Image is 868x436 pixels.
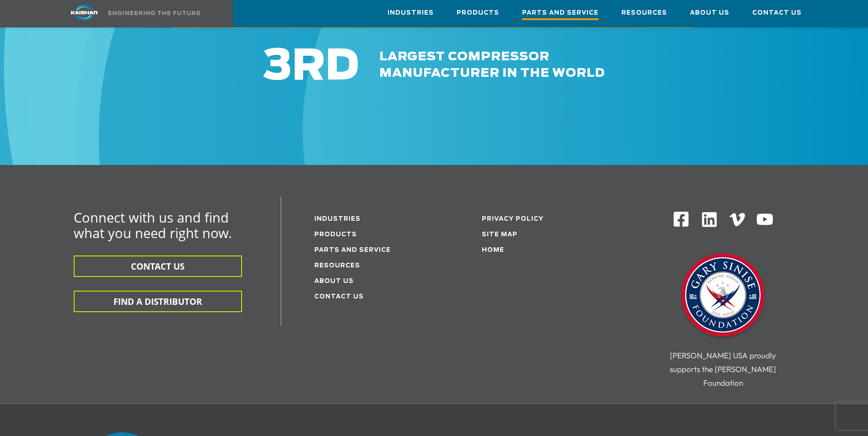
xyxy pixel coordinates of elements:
[314,216,361,222] a: Industries
[677,250,769,342] img: Gary Sinise Foundation
[314,232,357,238] a: Products
[482,216,544,222] a: Privacy Policy
[621,8,667,18] span: Resources
[701,211,718,229] img: Linkedin
[50,5,119,21] img: kaishan logo
[522,0,598,27] a: Parts and Service
[522,8,598,20] span: Parts and Service
[108,11,200,15] img: Engineering the future
[379,51,605,79] span: largest compressor manufacturer in the world
[388,0,434,25] a: Industries
[314,278,354,284] a: About Us
[292,46,359,88] span: RD
[482,247,504,253] a: Home
[457,0,499,25] a: Products
[690,0,729,25] a: About Us
[673,211,690,228] img: Facebook
[314,294,364,300] a: Contact Us
[752,0,802,25] a: Contact Us
[74,291,242,312] button: FIND A DISTRIBUTOR
[690,8,729,18] span: About Us
[314,247,391,253] a: Parts and service
[314,263,360,269] a: Resources
[74,255,242,277] button: CONTACT US
[752,8,802,18] span: Contact Us
[756,211,774,229] img: Youtube
[621,0,667,25] a: Resources
[388,8,434,18] span: Industries
[74,208,232,242] span: Connect with us and find what you need right now.
[482,232,518,238] a: Site Map
[729,213,745,226] img: Vimeo
[264,46,292,88] span: 3
[457,8,499,18] span: Products
[670,351,776,388] span: [PERSON_NAME] USA proudly supports the [PERSON_NAME] Foundation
